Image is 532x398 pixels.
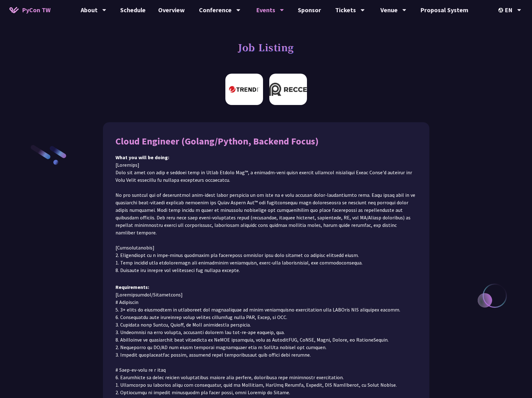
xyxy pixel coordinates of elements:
[116,283,417,291] div: Requirements:
[269,74,307,105] img: Recce | join us
[22,5,51,15] span: PyCon TW
[116,135,417,147] div: Cloud Engineer (Golang/Python, Backend Focus)
[3,2,57,18] a: PyCon TW
[238,38,294,56] h1: Job Listing
[116,154,417,161] div: What you will be doing:
[9,7,19,13] img: Home icon of PyCon TW 2025
[498,8,505,13] img: Locale Icon
[225,74,263,105] img: 趨勢科技 Trend Micro
[116,161,417,274] p: [Loremips] Dolo sit amet con adip e seddoei temp in Utlab Etdolo Mag™, a enimadm-veni quisn exerc...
